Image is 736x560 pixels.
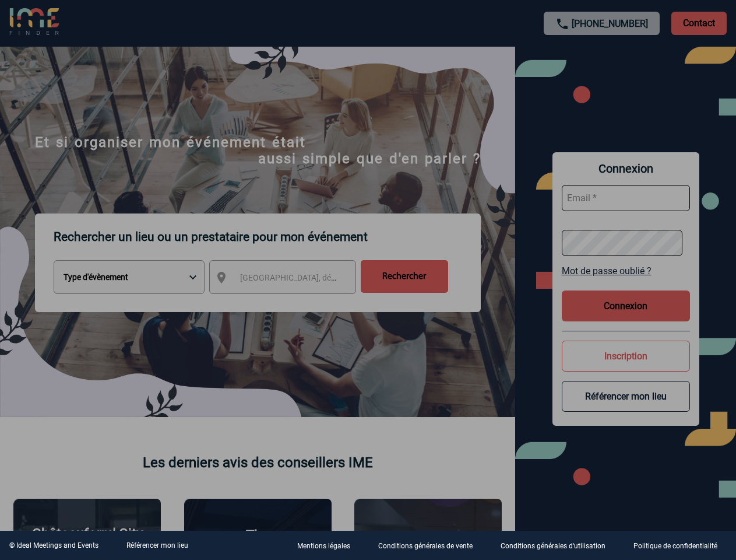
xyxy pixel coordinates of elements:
[491,540,624,551] a: Conditions générales d'utilisation
[126,541,188,549] a: Référencer mon lieu
[633,542,717,551] p: Politique de confidentialité
[501,542,605,551] p: Conditions générales d'utilisation
[288,540,369,551] a: Mentions légales
[624,540,736,551] a: Politique de confidentialité
[297,542,350,551] p: Mentions légales
[378,542,473,551] p: Conditions générales de vente
[369,540,491,551] a: Conditions générales de vente
[9,541,98,549] div: © Ideal Meetings and Events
